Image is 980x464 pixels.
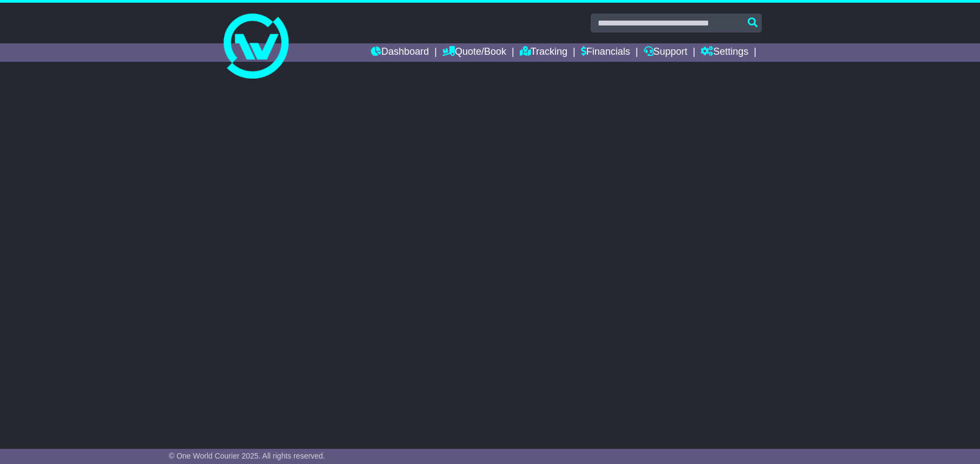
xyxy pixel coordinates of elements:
[644,43,688,62] a: Support
[520,43,567,62] a: Tracking
[442,43,506,62] a: Quote/Book
[169,452,325,460] span: © One World Courier 2025. All rights reserved.
[581,43,630,62] a: Financials
[371,43,429,62] a: Dashboard
[701,43,748,62] a: Settings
